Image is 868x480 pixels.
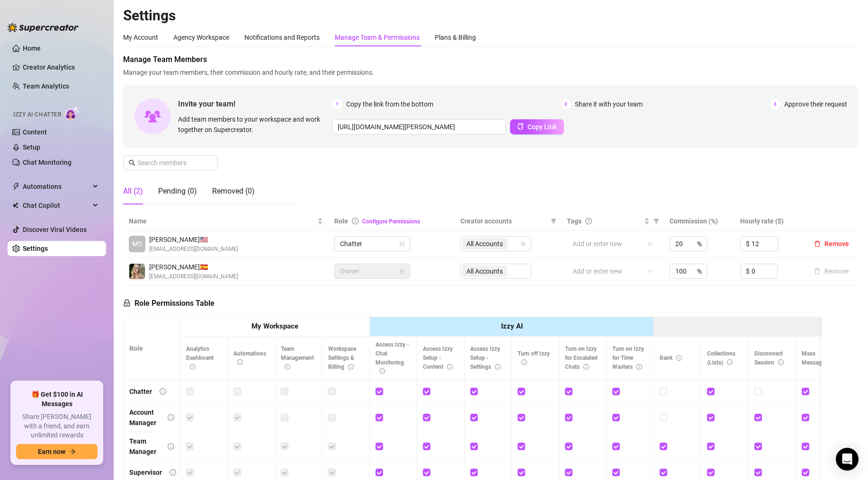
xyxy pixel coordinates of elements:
span: Remove [824,240,849,248]
a: Home [23,44,41,52]
span: [EMAIL_ADDRESS][DOMAIN_NAME] [149,245,238,254]
span: Analytics Dashboard [186,346,214,370]
span: Access Izzy Setup - Settings [470,346,501,370]
a: Creator Analytics [23,60,98,75]
span: Izzy AI Chatter [13,110,61,119]
span: Turn off Izzy [518,350,550,366]
div: Removed (0) [212,186,255,197]
span: filter [653,218,659,224]
a: Setup [23,143,40,151]
span: Name [129,216,315,226]
span: filter [549,214,558,228]
span: Bank [660,355,682,361]
span: info-circle [168,414,174,421]
img: Chat Copilot [12,202,18,209]
span: info-circle [237,359,243,365]
span: Team Management [281,346,314,370]
span: info-circle [190,364,196,370]
span: info-circle [168,443,174,450]
img: Sally Jane [129,264,145,279]
span: Chat Copilot [23,198,90,213]
span: Workspace Settings & Billing [328,346,356,370]
span: info-circle [447,364,453,370]
div: Agency Workspace [173,32,229,43]
a: Discover Viral Videos [23,226,87,233]
span: MO [132,239,143,249]
span: info-circle [352,218,358,224]
div: Manage Team & Permissions [335,32,420,43]
th: Role [124,317,180,380]
span: Access Izzy - Chat Monitoring [376,341,409,375]
button: Remove [810,238,853,249]
strong: Izzy AI [501,322,523,330]
span: delete [814,240,821,247]
span: Approve their request [784,99,847,109]
div: Account Manager [129,407,160,428]
span: Role [334,217,348,225]
span: filter [551,218,556,224]
span: thunderbolt [12,183,20,190]
span: Add team members to your workspace and work together on Supercreator. [178,114,328,135]
span: Earn now [38,448,65,455]
div: Notifications and Reports [244,32,320,43]
span: Manage your team members, their commission and hourly rate, and their permissions. [123,67,859,78]
div: Team Manager [129,436,160,457]
span: lock [399,241,405,247]
span: Turn on Izzy for Time Wasters [612,346,644,370]
div: Pending (0) [158,186,197,197]
span: Collections (Lists) [707,350,735,366]
span: All Accounts [466,239,503,249]
div: Open Intercom Messenger [836,448,859,471]
div: Chatter [129,386,152,397]
span: info-circle [160,388,166,395]
span: Copy the link from the bottom [346,99,433,109]
img: AI Chatter [65,107,80,120]
a: Configure Permissions [362,218,420,225]
input: Search members [137,158,205,168]
span: arrow-right [69,448,76,455]
span: Mass Message [802,350,834,366]
span: info-circle [778,359,784,365]
button: Remove [810,266,853,277]
a: Content [23,128,47,136]
span: info-circle [495,364,501,370]
span: question-circle [585,218,592,224]
img: logo-BBDzfeDw.svg [8,23,79,32]
span: All Accounts [462,238,507,249]
span: Share [PERSON_NAME] with a friend, and earn unlimited rewards [16,412,98,440]
div: My Account [123,32,158,43]
h5: Role Permissions Table [123,298,215,309]
span: lock [399,268,405,274]
span: Automations [23,179,90,194]
a: Chat Monitoring [23,159,72,166]
span: Copy Link [528,123,557,131]
span: Share it with your team [575,99,643,109]
a: Settings [23,245,48,252]
span: Tags [567,216,582,226]
span: lock [123,299,131,307]
span: info-circle [583,364,589,370]
span: info-circle [521,359,527,365]
span: info-circle [727,359,733,365]
span: [PERSON_NAME] 🇺🇸 [149,234,238,245]
span: search [129,160,135,166]
span: Turn on Izzy for Escalated Chats [565,346,598,370]
span: 3 [770,99,780,109]
span: Invite your team! [178,98,332,110]
span: info-circle [170,469,176,476]
span: Disconnect Session [754,350,784,366]
span: Manage Team Members [123,54,859,65]
span: Automations [233,350,266,366]
span: 2 [561,99,571,109]
div: Plans & Billing [435,32,476,43]
span: Owner [340,264,404,278]
th: Hourly rate ($) [734,212,805,231]
span: team [520,241,526,247]
span: info-circle [285,364,290,370]
button: Copy Link [510,119,564,134]
h2: Settings [123,7,859,25]
span: Access Izzy Setup - Content [423,346,453,370]
button: Earn nowarrow-right [16,444,98,459]
span: Chatter [340,237,404,251]
span: 🎁 Get $100 in AI Messages [16,390,98,409]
